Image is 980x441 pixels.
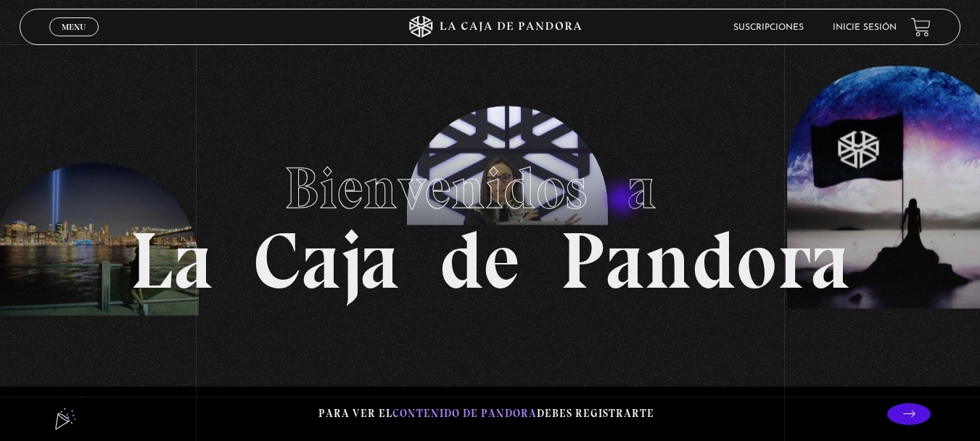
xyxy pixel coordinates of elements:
[284,153,696,223] span: Bienvenidos a
[833,23,897,32] a: Inicie sesión
[911,17,931,37] a: View your shopping cart
[318,404,654,424] p: Para ver el debes registrarte
[733,23,804,32] a: Suscripciones
[130,141,850,301] h1: La Caja de Pandora
[62,23,86,31] span: Menu
[57,35,91,45] span: Cerrar
[392,407,537,420] span: contenido de Pandora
